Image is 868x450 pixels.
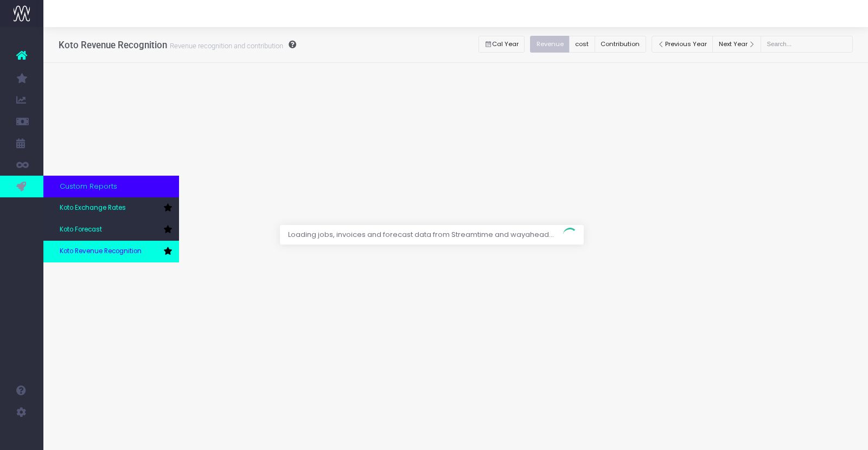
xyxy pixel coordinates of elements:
span: Custom Reports [60,181,117,192]
span: Loading jobs, invoices and forecast data from Streamtime and wayahead... [280,225,562,245]
a: Koto Exchange Rates [43,197,179,219]
span: Koto Revenue Recognition [60,247,142,256]
a: Koto Forecast [43,219,179,241]
span: Koto Forecast [60,225,102,235]
img: images/default_profile_image.png [14,428,30,445]
span: Koto Exchange Rates [60,203,126,213]
a: Koto Revenue Recognition [43,241,179,262]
